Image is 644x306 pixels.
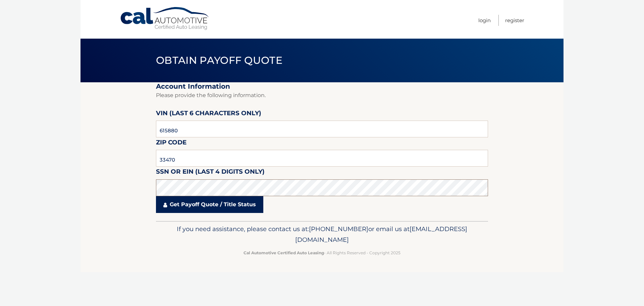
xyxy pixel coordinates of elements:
[156,137,186,150] label: Zip Code
[478,15,491,26] a: Login
[120,7,210,31] a: Cal Automotive
[309,225,368,233] span: [PHONE_NUMBER]
[160,249,484,256] p: - All Rights Reserved - Copyright 2025
[244,250,324,255] strong: Cal Automotive Certified Auto Leasing
[156,91,488,100] p: Please provide the following information.
[156,54,282,67] span: Obtain Payoff Quote
[160,224,484,245] p: If you need assistance, please contact us at: or email us at
[156,196,263,213] a: Get Payoff Quote / Title Status
[156,167,265,179] label: SSN or EIN (last 4 digits only)
[156,108,261,121] label: VIN (last 6 characters only)
[156,82,488,91] h2: Account Information
[505,15,524,26] a: Register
